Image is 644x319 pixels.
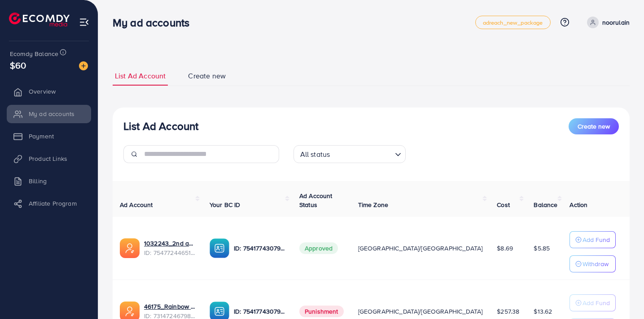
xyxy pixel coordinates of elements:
[534,307,552,316] span: $13.62
[534,200,557,209] span: Balance
[188,71,226,81] span: Create new
[144,302,195,311] a: 46175_Rainbow Mart_1703092077019
[497,200,510,209] span: Cost
[358,200,388,209] span: Time Zone
[10,59,26,72] span: $60
[475,16,551,29] a: adreach_new_package
[578,122,610,131] span: Create new
[570,255,616,272] button: Withdraw
[358,307,483,316] span: [GEOGRAPHIC_DATA]/[GEOGRAPHIC_DATA]
[294,145,406,163] div: Search for option
[120,238,140,258] img: ic-ads-acc.e4c84228.svg
[583,297,610,308] p: Add Fund
[234,306,285,317] p: ID: 7541774307903438866
[298,148,332,161] span: All status
[483,20,543,26] span: adreach_new_package
[534,244,550,253] span: $5.85
[144,239,195,257] div: <span class='underline'>1032243_2nd ad account Noor ul Ain_1757341624637</span></br>7547724465141...
[234,243,285,254] p: ID: 7541774307903438866
[210,238,229,258] img: ic-ba-acc.ded83a64.svg
[602,17,630,28] p: noorulain
[569,118,619,134] button: Create new
[10,49,58,58] span: Ecomdy Balance
[144,248,195,257] span: ID: 7547724465141022728
[113,16,197,29] h3: My ad accounts
[120,200,153,209] span: Ad Account
[210,200,241,209] span: Your BC ID
[583,17,630,28] a: noorulain
[9,13,70,26] img: logo
[333,146,391,161] input: Search for option
[570,231,616,248] button: Add Fund
[299,242,338,254] span: Approved
[144,239,195,248] a: 1032243_2nd ad account Noor ul Ain_1757341624637
[570,200,587,209] span: Action
[299,306,344,317] span: Punishment
[299,191,333,209] span: Ad Account Status
[79,61,88,70] img: image
[497,244,513,253] span: $8.69
[79,17,89,27] img: menu
[497,307,519,316] span: $257.38
[123,120,198,133] h3: List Ad Account
[583,259,609,269] p: Withdraw
[583,234,610,245] p: Add Fund
[115,71,166,81] span: List Ad Account
[358,244,483,253] span: [GEOGRAPHIC_DATA]/[GEOGRAPHIC_DATA]
[570,294,616,311] button: Add Fund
